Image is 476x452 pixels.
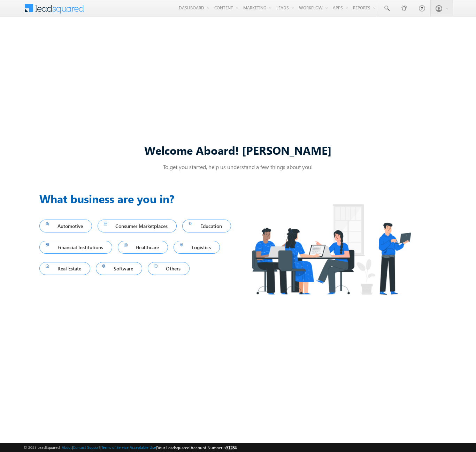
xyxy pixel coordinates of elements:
span: Healthcare [124,243,162,252]
span: Automotive [46,221,86,231]
span: Your Leadsquared Account Number is [157,445,237,450]
span: Software [102,264,136,273]
span: Real Estate [46,264,84,273]
img: Industry.png [238,190,424,308]
span: Logistics [180,243,214,252]
span: Education [189,221,225,231]
span: 51284 [226,445,237,450]
p: To get you started, help us understand a few things about you! [39,163,437,170]
h3: What business are you in? [39,190,238,207]
div: Welcome Aboard! [PERSON_NAME] [39,143,437,158]
span: Financial Institutions [46,243,106,252]
a: Terms of Service [101,445,129,450]
span: Consumer Marketplaces [104,221,171,231]
a: About [62,445,72,450]
span: Others [154,264,183,273]
a: Acceptable Use [130,445,156,450]
span: © 2025 LeadSquared | | | | | [24,444,237,451]
a: Contact Support [73,445,100,450]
